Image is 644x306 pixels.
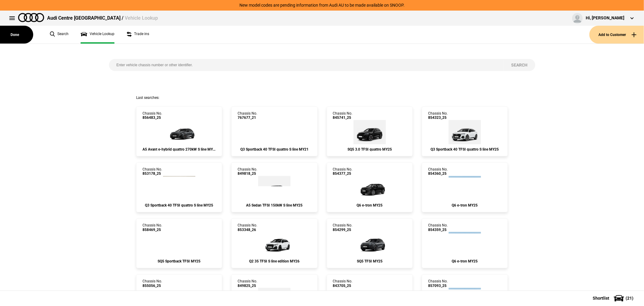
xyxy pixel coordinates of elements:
[81,26,114,44] a: Vehicle Lookup
[256,232,293,256] img: Audi_GAGCKG_26LE_YM_2Y2Y_WA9_3FB_6XK_C8R_WA2_4E7_4L6_PAI_4ZP_(Nadin:_3FB_4E7_4L6_4ZP_6XK_C52_C8R_...
[428,223,448,232] div: Chassis No.
[333,284,353,288] span: 843705_25
[238,116,257,120] span: 767677_21
[163,176,195,200] img: Audi_F3NC6Y_25_EI_2Y2Y_PXC_WC7_6FJ_2JD_(Nadin:_2JD_6FJ_C62_PXC_WC7)_ext.png
[351,176,388,200] img: Audi_GFBA1A_25_FW_0E0E__(Nadin:_C06)_ext.png
[125,15,158,21] span: Vehicle Lookup
[428,203,501,207] div: Q6 e-tron MY25
[428,167,448,176] div: Chassis No.
[136,96,159,100] span: Last searches:
[428,259,501,263] div: Q6 e-tron MY25
[428,116,448,120] span: 854323_25
[333,259,406,263] div: SQ5 TFSI MY25
[143,147,216,151] div: A5 Avant e-hybrid quattro 270kW S line MY25
[143,279,162,288] div: Chassis No.
[333,116,353,120] span: 845741_25
[143,284,162,288] span: 855056_25
[238,167,257,176] div: Chassis No.
[428,228,448,232] span: 854359_25
[238,279,257,288] div: Chassis No.
[351,232,388,256] img: Audi_GUBS5Y_25S_GX_6Y6Y_PAH_WA2_6FQ_PQ7_PYH_PWO_53D_(Nadin:_53D_6FQ_C59_PAH_PQ7_PWO_PYH_S9S_WA2)_...
[161,120,197,144] img: Audi_FU5A2Y_25_GX_6Y6Y_WA9_9VS_PYH_3FP_(Nadin:_3FP_9VS_C92_PYH_SN8_WA9)_ext.png
[354,120,386,144] img: Audi_FYGS4A_25_EI_0E0E_4ZP_45I_6FJ_3S2_(Nadin:_3S2_45I_4ZP_6FJ_C52)_ext.png
[143,203,216,207] div: Q3 Sportback 40 TFSI quattro S line MY25
[238,284,257,288] span: 849825_25
[47,15,158,21] div: Audi Centre [GEOGRAPHIC_DATA] /
[504,59,535,71] button: Search
[238,171,257,176] span: 849818_25
[333,111,353,120] div: Chassis No.
[586,15,624,21] div: Hi, [PERSON_NAME]
[584,291,644,306] button: Shortlist(21)
[589,26,644,44] button: Add to Customer
[143,223,162,232] div: Chassis No.
[428,171,448,176] span: 854360_25
[333,167,353,176] div: Chassis No.
[333,203,406,207] div: Q6 e-tron MY25
[333,228,353,232] span: 854299_25
[428,279,448,288] div: Chassis No.
[238,111,257,120] div: Chassis No.
[258,176,290,200] img: Audi_FU2AZG_25_FW_6Y6Y_PAH_WA7_U43_(Nadin:_C85_PAH_SN8_U43_WA7)_ext.png
[143,259,216,263] div: SQ5 Sportback TFSI MY25
[18,13,44,22] img: audi.png
[109,59,504,71] input: Enter vehicle chassis number or other identifier.
[238,147,311,151] div: Q3 Sportback 40 TFSI quattro S line MY21
[449,176,481,200] img: Audi_GFBA1A_25_FW_G5G5__(Nadin:_C06)_ext.png
[333,147,406,151] div: SQ5 3.0 TFSI quattro MY25
[50,26,69,44] a: Search
[449,232,481,256] img: Audi_GFBA1A_25_FW_G5G5__(Nadin:_C06)_ext.png
[428,284,448,288] span: 857093_25
[428,147,501,151] div: Q3 Sportback 40 TFSI quattro S line MY25
[238,223,257,232] div: Chassis No.
[333,171,353,176] span: 854377_25
[238,203,311,207] div: A5 Sedan TFSI 150kW S line MY25
[143,116,162,120] span: 856483_25
[143,167,162,176] div: Chassis No.
[238,228,257,232] span: 853348_26
[333,223,353,232] div: Chassis No.
[428,111,448,120] div: Chassis No.
[593,296,609,300] span: Shortlist
[449,120,481,144] img: Audi_F3NC6Y_25_EI_2Y2Y_PXC_WC7_6FJ_52Z_2JD_(Nadin:_2JD_52Z_6FJ_C62_PXC_WC7)_ext.png
[238,259,311,263] div: Q2 35 TFSI S line edition MY26
[143,171,162,176] span: 853178_25
[626,296,633,300] span: ( 21 )
[333,279,353,288] div: Chassis No.
[143,111,162,120] div: Chassis No.
[127,26,149,44] a: Trade ins
[143,228,162,232] span: 858469_25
